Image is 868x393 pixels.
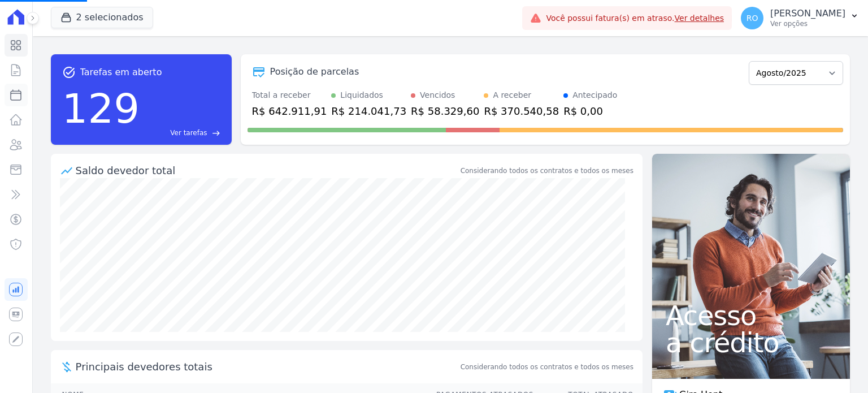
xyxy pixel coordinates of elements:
[666,329,836,356] span: a crédito
[76,163,458,178] div: Saldo devedor total
[493,89,531,101] div: A receber
[747,14,758,22] span: RO
[666,302,836,329] span: Acesso
[461,166,633,176] div: Considerando todos os contratos e todos os meses
[420,89,455,101] div: Vencidos
[411,103,479,119] div: R$ 58.329,60
[170,128,207,138] span: Ver tarefas
[770,19,845,28] p: Ver opções
[546,12,724,24] span: Você possui fatura(s) em atraso.
[770,8,845,19] p: [PERSON_NAME]
[252,89,327,101] div: Total a receber
[572,89,617,101] div: Antecipado
[80,66,162,79] span: Tarefas em aberto
[62,79,140,138] div: 129
[563,103,617,119] div: R$ 0,00
[732,2,868,34] button: RO [PERSON_NAME] Ver opções
[484,103,559,119] div: R$ 370.540,58
[461,362,633,372] span: Considerando todos os contratos e todos os meses
[340,89,383,101] div: Liquidados
[675,14,724,23] a: Ver detalhes
[62,66,76,79] span: task_alt
[252,103,327,119] div: R$ 642.911,91
[76,359,458,374] span: Principais devedores totais
[270,65,359,79] div: Posição de parcelas
[144,128,220,138] a: Ver tarefas east
[51,7,153,28] button: 2 selecionados
[212,129,220,137] span: east
[331,103,406,119] div: R$ 214.041,73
